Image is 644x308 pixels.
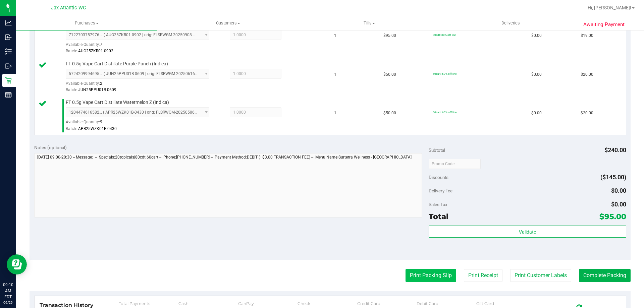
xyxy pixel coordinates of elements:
[5,91,12,98] inline-svg: Reports
[119,301,178,306] div: Total Payments
[581,110,593,116] span: $20.00
[78,87,116,92] span: JUN25PPU01B-0609
[66,49,77,53] span: Batch:
[100,120,102,124] span: 9
[429,226,626,238] button: Validate
[519,229,536,235] span: Validate
[100,42,102,47] span: 7
[579,269,631,282] button: Complete Packing
[510,269,571,282] button: Print Customer Labels
[157,16,299,30] a: Customers
[531,110,542,116] span: $0.00
[611,201,626,208] span: $0.00
[581,71,593,78] span: $20.00
[3,300,13,305] p: 09/29
[334,33,336,39] span: 1
[66,126,77,131] span: Batch:
[238,301,298,306] div: CanPay
[66,117,217,130] div: Available Quantity:
[476,301,536,306] div: Gift Card
[604,146,626,153] span: $240.00
[429,147,445,153] span: Subtotal
[611,187,626,194] span: $0.00
[66,40,217,53] div: Available Quantity:
[66,61,168,67] span: FT 0.5g Vape Cart Distillate Purple Punch (Indica)
[406,269,456,282] button: Print Packing Slip
[3,282,13,300] p: 09:10 AM EDT
[383,110,396,116] span: $50.00
[433,33,456,37] span: 80cdt: 80% off line
[178,301,238,306] div: Cash
[7,254,27,274] iframe: Resource center
[5,48,12,55] inline-svg: Inventory
[599,212,626,221] span: $95.00
[429,202,447,207] span: Sales Tax
[16,20,157,26] span: Purchases
[581,33,593,39] span: $19.00
[66,99,169,106] span: FT 0.5g Vape Cart Distillate Watermelon Z (Indica)
[440,16,581,30] a: Deliveries
[383,33,396,39] span: $95.00
[78,126,117,131] span: APR25WZK01B-0430
[158,20,298,26] span: Customers
[298,301,357,306] div: Check
[383,71,396,78] span: $50.00
[531,33,542,39] span: $0.00
[78,49,113,53] span: AUG25ZKR01-0902
[299,16,440,30] a: Tills
[5,77,12,84] inline-svg: Retail
[100,81,102,86] span: 2
[34,145,67,150] span: Notes (optional)
[429,188,452,193] span: Delivery Fee
[66,79,217,92] div: Available Quantity:
[429,171,448,183] span: Discounts
[334,110,336,116] span: 1
[531,71,542,78] span: $0.00
[492,20,529,26] span: Deliveries
[5,34,12,41] inline-svg: Inbound
[417,301,476,306] div: Debit Card
[299,20,439,26] span: Tills
[66,87,77,92] span: Batch:
[588,5,631,10] span: Hi, [PERSON_NAME]!
[51,5,86,11] span: Jax Atlantic WC
[357,301,417,306] div: Credit Card
[600,174,626,181] span: ($145.00)
[429,212,448,221] span: Total
[429,159,481,169] input: Promo Code
[16,16,157,30] a: Purchases
[334,71,336,78] span: 1
[464,269,502,282] button: Print Receipt
[433,72,457,75] span: 60cart: 60% off line
[433,111,457,114] span: 60cart: 60% off line
[583,21,625,28] span: Awaiting Payment
[5,63,12,69] inline-svg: Outbound
[5,19,12,26] inline-svg: Analytics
